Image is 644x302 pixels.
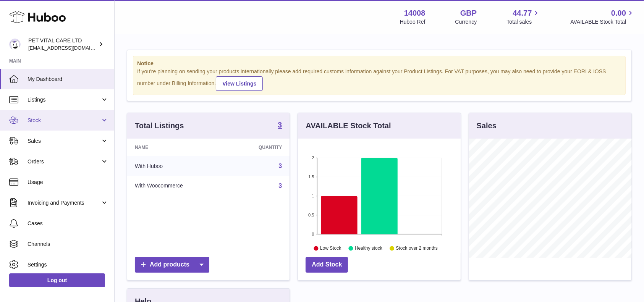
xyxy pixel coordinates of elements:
text: Stock over 2 months [396,245,438,251]
strong: GBP [460,8,477,18]
a: 3 [278,182,282,189]
span: [EMAIL_ADDRESS][DOMAIN_NAME] [28,45,112,51]
a: View Listings [216,76,263,91]
a: 3 [278,163,282,169]
span: Channels [28,241,108,248]
a: 0.00 AVAILABLE Stock Total [570,8,635,26]
span: Listings [28,96,100,103]
text: Low Stock [320,245,341,251]
h3: Sales [477,121,497,131]
text: 2 [312,155,314,160]
text: Healthy stock [355,245,383,251]
div: Currency [455,18,477,26]
th: Name [127,139,228,156]
span: Cases [28,220,108,227]
span: Settings [28,261,108,268]
text: 0.5 [309,213,314,217]
text: 0 [312,232,314,236]
span: Orders [28,158,100,165]
a: Add products [135,257,209,273]
span: Sales [28,137,100,145]
h3: Total Listings [135,121,184,131]
strong: 14008 [404,8,426,18]
a: Add Stock [306,257,348,273]
div: If you're planning on sending your products internationally please add required customs informati... [137,68,621,91]
td: With Huboo [127,156,228,176]
a: 44.77 Total sales [506,8,540,26]
strong: Notice [137,60,621,67]
th: Quantity [228,139,290,156]
img: petvitalcare@gmail.com [9,39,21,50]
span: 0.00 [611,8,626,18]
a: 3 [278,121,282,130]
h3: AVAILABLE Stock Total [306,121,391,131]
span: My Dashboard [28,76,108,83]
span: Total sales [506,18,540,26]
text: 1 [312,194,314,198]
a: Log out [9,273,105,287]
span: Stock [28,117,100,124]
span: AVAILABLE Stock Total [570,18,635,26]
td: With Woocommerce [127,176,228,196]
div: Huboo Ref [400,18,426,26]
text: 1.5 [309,174,314,179]
span: Usage [28,179,108,186]
div: PET VITAL CARE LTD [28,37,97,52]
span: Invoicing and Payments [28,199,100,207]
strong: 3 [278,121,282,129]
span: 44.77 [513,8,532,18]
